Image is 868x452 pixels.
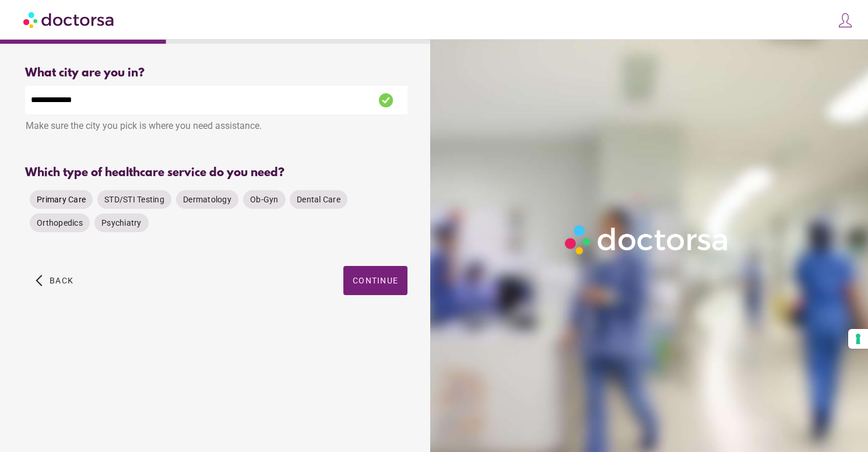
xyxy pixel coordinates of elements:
[297,195,340,204] span: Dental Care
[37,195,86,204] span: Primary Care
[37,218,83,227] span: Orthopedics
[837,12,853,29] img: icons8-customer-100.png
[31,266,78,295] button: arrow_back_ios Back
[353,276,398,285] span: Continue
[250,195,279,204] span: Ob-Gyn
[101,218,142,227] span: Psychiatry
[848,329,868,349] button: Your consent preferences for tracking technologies
[23,6,115,33] img: Doctorsa.com
[183,195,231,204] span: Dermatology
[560,220,734,259] img: Logo-Doctorsa-trans-White-partial-flat.png
[25,114,407,140] div: Make sure the city you pick is where you need assistance.
[50,276,73,285] span: Back
[104,195,164,204] span: STD/STI Testing
[343,266,407,295] button: Continue
[25,166,407,180] div: Which type of healthcare service do you need?
[25,66,407,80] div: What city are you in?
